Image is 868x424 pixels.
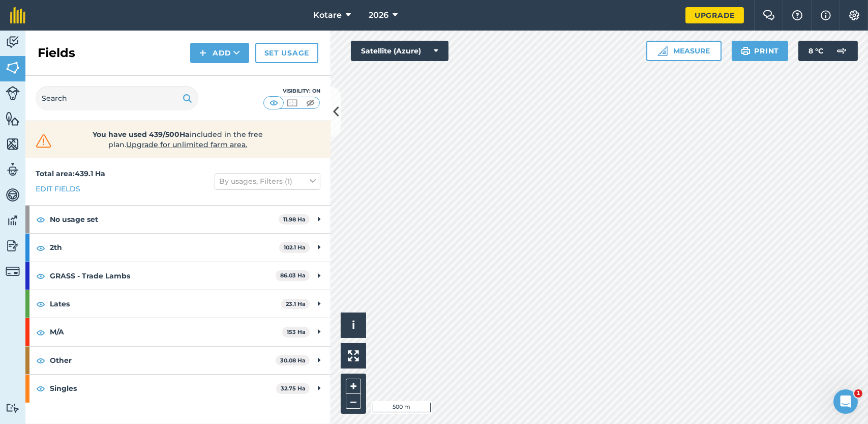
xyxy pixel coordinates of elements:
img: svg+xml;base64,PHN2ZyB4bWxucz0iaHR0cDovL3d3dy53My5vcmcvMjAwMC9zdmciIHdpZHRoPSI1MCIgaGVpZ2h0PSI0MC... [286,98,298,108]
img: svg+xml;base64,PHN2ZyB4bWxucz0iaHR0cDovL3d3dy53My5vcmcvMjAwMC9zdmciIHdpZHRoPSI1MCIgaGVpZ2h0PSI0MC... [267,98,280,108]
img: svg+xml;base64,PHN2ZyB4bWxucz0iaHR0cDovL3d3dy53My5vcmcvMjAwMC9zdmciIHdpZHRoPSI1MCIgaGVpZ2h0PSI0MC... [304,98,317,108]
img: svg+xml;base64,PHN2ZyB4bWxucz0iaHR0cDovL3d3dy53My5vcmcvMjAwMC9zdmciIHdpZHRoPSIxOCIgaGVpZ2h0PSIyNC... [36,270,45,282]
img: Two speech bubbles overlapping with the left bubble in the forefront [763,10,775,20]
a: Set usage [255,43,318,63]
span: Kotare [313,9,342,21]
strong: 23.1 Ha [286,300,306,307]
button: Satellite (Azure) [351,41,448,61]
img: svg+xml;base64,PD94bWwgdmVyc2lvbj0iMS4wIiBlbmNvZGluZz0idXRmLTgiPz4KPCEtLSBHZW5lcmF0b3I6IEFkb2JlIE... [6,403,20,413]
div: M/A153 Ha [25,318,331,346]
span: 1 [854,389,862,398]
img: svg+xml;base64,PHN2ZyB4bWxucz0iaHR0cDovL3d3dy53My5vcmcvMjAwMC9zdmciIHdpZHRoPSIxOCIgaGVpZ2h0PSIyNC... [36,326,45,338]
strong: M/A [50,318,282,346]
div: No usage set11.98 Ha [25,206,331,233]
a: You have used 439/500Haincluded in the free plan.Upgrade for unlimited farm area. [34,129,322,150]
h2: Fields [38,45,75,61]
img: svg+xml;base64,PHN2ZyB4bWxucz0iaHR0cDovL3d3dy53My5vcmcvMjAwMC9zdmciIHdpZHRoPSIxOCIgaGVpZ2h0PSIyNC... [36,298,45,310]
span: i [352,319,355,331]
img: svg+xml;base64,PD94bWwgdmVyc2lvbj0iMS4wIiBlbmNvZGluZz0idXRmLTgiPz4KPCEtLSBHZW5lcmF0b3I6IEFkb2JlIE... [6,162,20,177]
div: 2th102.1 Ha [25,234,331,261]
img: A question mark icon [791,10,803,20]
div: Visibility: On [263,87,320,95]
span: Upgrade for unlimited farm area. [127,140,248,149]
img: svg+xml;base64,PHN2ZyB4bWxucz0iaHR0cDovL3d3dy53My5vcmcvMjAwMC9zdmciIHdpZHRoPSI1NiIgaGVpZ2h0PSI2MC... [6,136,20,152]
strong: 153 Ha [287,328,306,335]
img: fieldmargin Logo [10,7,25,23]
img: svg+xml;base64,PHN2ZyB4bWxucz0iaHR0cDovL3d3dy53My5vcmcvMjAwMC9zdmciIHdpZHRoPSIxOSIgaGVpZ2h0PSIyNC... [741,45,751,57]
img: svg+xml;base64,PHN2ZyB4bWxucz0iaHR0cDovL3d3dy53My5vcmcvMjAwMC9zdmciIHdpZHRoPSIxOCIgaGVpZ2h0PSIyNC... [36,382,45,394]
button: Measure [646,41,722,61]
img: svg+xml;base64,PHN2ZyB4bWxucz0iaHR0cDovL3d3dy53My5vcmcvMjAwMC9zdmciIHdpZHRoPSIxNyIgaGVpZ2h0PSIxNy... [821,9,831,21]
strong: 11.98 Ha [283,216,306,223]
div: GRASS - Trade Lambs86.03 Ha [25,262,331,290]
a: Upgrade [685,7,744,23]
img: svg+xml;base64,PD94bWwgdmVyc2lvbj0iMS4wIiBlbmNvZGluZz0idXRmLTgiPz4KPCEtLSBHZW5lcmF0b3I6IEFkb2JlIE... [6,35,20,50]
strong: 2th [50,234,279,261]
button: Add [190,43,249,63]
img: svg+xml;base64,PHN2ZyB4bWxucz0iaHR0cDovL3d3dy53My5vcmcvMjAwMC9zdmciIHdpZHRoPSIxOCIgaGVpZ2h0PSIyNC... [36,213,45,225]
strong: You have used 439/500Ha [93,130,190,139]
button: Print [732,41,789,61]
img: svg+xml;base64,PD94bWwgdmVyc2lvbj0iMS4wIiBlbmNvZGluZz0idXRmLTgiPz4KPCEtLSBHZW5lcmF0b3I6IEFkb2JlIE... [831,41,852,61]
div: Lates23.1 Ha [25,290,331,318]
strong: Singles [50,375,276,402]
strong: GRASS - Trade Lambs [50,262,276,290]
img: A cog icon [848,10,860,20]
img: svg+xml;base64,PD94bWwgdmVyc2lvbj0iMS4wIiBlbmNvZGluZz0idXRmLTgiPz4KPCEtLSBHZW5lcmF0b3I6IEFkb2JlIE... [6,187,20,203]
a: Edit fields [36,183,80,194]
img: svg+xml;base64,PHN2ZyB4bWxucz0iaHR0cDovL3d3dy53My5vcmcvMjAwMC9zdmciIHdpZHRoPSIxOCIgaGVpZ2h0PSIyNC... [36,354,45,366]
img: svg+xml;base64,PD94bWwgdmVyc2lvbj0iMS4wIiBlbmNvZGluZz0idXRmLTgiPz4KPCEtLSBHZW5lcmF0b3I6IEFkb2JlIE... [6,264,20,278]
strong: No usage set [50,206,279,233]
iframe: Intercom live chat [833,389,858,414]
img: Ruler icon [657,46,668,56]
img: svg+xml;base64,PHN2ZyB4bWxucz0iaHR0cDovL3d3dy53My5vcmcvMjAwMC9zdmciIHdpZHRoPSI1NiIgaGVpZ2h0PSI2MC... [6,60,20,75]
button: By usages, Filters (1) [215,173,320,189]
div: Singles32.75 Ha [25,375,331,402]
img: svg+xml;base64,PHN2ZyB4bWxucz0iaHR0cDovL3d3dy53My5vcmcvMjAwMC9zdmciIHdpZHRoPSIxOCIgaGVpZ2h0PSIyNC... [36,242,45,254]
img: svg+xml;base64,PD94bWwgdmVyc2lvbj0iMS4wIiBlbmNvZGluZz0idXRmLTgiPz4KPCEtLSBHZW5lcmF0b3I6IEFkb2JlIE... [6,213,20,228]
strong: 32.75 Ha [281,385,306,392]
strong: Total area : 439.1 Ha [36,169,105,178]
img: Four arrows, one pointing top left, one top right, one bottom right and the last bottom left [348,350,359,361]
button: i [341,313,366,338]
img: svg+xml;base64,PD94bWwgdmVyc2lvbj0iMS4wIiBlbmNvZGluZz0idXRmLTgiPz4KPCEtLSBHZW5lcmF0b3I6IEFkb2JlIE... [6,86,20,100]
strong: 30.08 Ha [280,357,306,364]
img: svg+xml;base64,PD94bWwgdmVyc2lvbj0iMS4wIiBlbmNvZGluZz0idXRmLTgiPz4KPCEtLSBHZW5lcmF0b3I6IEFkb2JlIE... [6,238,20,253]
img: svg+xml;base64,PHN2ZyB4bWxucz0iaHR0cDovL3d3dy53My5vcmcvMjAwMC9zdmciIHdpZHRoPSI1NiIgaGVpZ2h0PSI2MC... [6,111,20,126]
strong: 86.03 Ha [280,272,306,279]
div: Other30.08 Ha [25,347,331,374]
strong: Lates [50,290,281,318]
button: + [346,379,361,394]
img: svg+xml;base64,PHN2ZyB4bWxucz0iaHR0cDovL3d3dy53My5vcmcvMjAwMC9zdmciIHdpZHRoPSIxOSIgaGVpZ2h0PSIyNC... [183,92,192,104]
span: 8 ° C [809,41,823,61]
img: svg+xml;base64,PHN2ZyB4bWxucz0iaHR0cDovL3d3dy53My5vcmcvMjAwMC9zdmciIHdpZHRoPSIxNCIgaGVpZ2h0PSIyNC... [199,47,206,59]
strong: Other [50,347,276,374]
span: included in the free plan . [70,129,286,150]
img: svg+xml;base64,PHN2ZyB4bWxucz0iaHR0cDovL3d3dy53My5vcmcvMjAwMC9zdmciIHdpZHRoPSIzMiIgaGVpZ2h0PSIzMC... [34,133,54,149]
button: 8 °C [798,41,858,61]
button: – [346,394,361,409]
strong: 102.1 Ha [284,244,306,251]
span: 2026 [369,9,388,21]
input: Search [36,86,198,110]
